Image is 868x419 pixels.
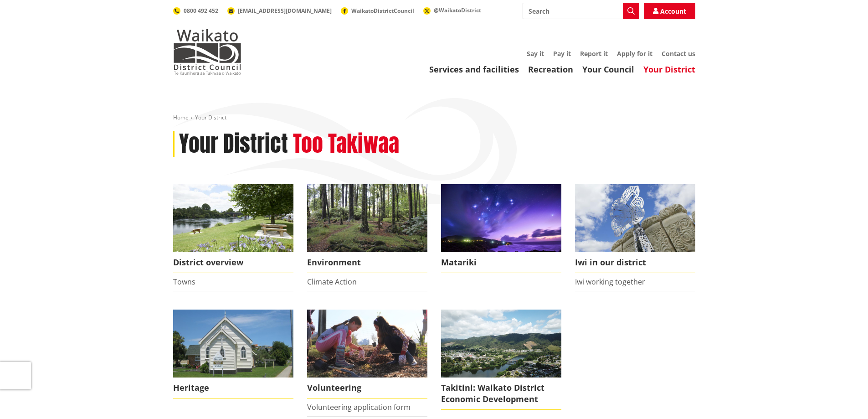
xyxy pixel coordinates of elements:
a: Climate Action [307,277,357,287]
span: Takitini: Waikato District Economic Development [441,378,561,410]
a: Towns [173,277,195,287]
span: Volunteering [307,378,427,398]
img: volunteer icon [307,310,427,378]
span: Heritage [173,378,293,398]
a: Iwi working together [575,277,645,287]
a: @WaikatoDistrict [423,6,481,14]
nav: breadcrumb [173,114,695,122]
a: Environment [307,184,427,273]
a: Account [644,3,695,19]
a: [EMAIL_ADDRESS][DOMAIN_NAME] [227,7,332,15]
a: volunteer icon Volunteering [307,310,427,398]
span: Environment [307,252,427,273]
img: Matariki over Whiaangaroa [441,184,561,252]
img: ngaaruawaahia [441,310,561,378]
a: Report it [580,49,608,58]
a: Turangawaewae Ngaruawahia Iwi in our district [575,184,695,273]
a: Contact us [662,49,695,58]
span: Matariki [441,252,561,273]
span: @WaikatoDistrict [434,6,481,14]
a: Apply for it [617,49,652,58]
h1: Your District [179,131,288,157]
a: 0800 492 452 [173,7,218,15]
a: Say it [527,49,544,58]
span: Your District [195,114,226,121]
a: Raglan Church Heritage [173,310,293,398]
span: WaikatoDistrictCouncil [351,7,414,15]
a: Pay it [553,49,571,58]
span: District overview [173,252,293,273]
a: Home [173,114,189,121]
img: Raglan Church [173,310,293,378]
input: Search input [523,3,639,19]
a: Recreation [528,64,573,75]
span: 0800 492 452 [184,7,218,15]
img: biodiversity- Wright's Bush_16x9 crop [307,184,427,252]
a: Ngaruawahia 0015 District overview [173,184,293,273]
a: Matariki [441,184,561,273]
a: Your Council [582,64,634,75]
a: WaikatoDistrictCouncil [341,7,414,15]
img: Turangawaewae Ngaruawahia [575,184,695,252]
h2: Too Takiwaa [293,131,399,157]
a: Volunteering application form [307,402,411,412]
span: Iwi in our district [575,252,695,273]
span: [EMAIL_ADDRESS][DOMAIN_NAME] [238,7,332,15]
a: Takitini: Waikato District Economic Development [441,310,561,410]
a: Your District [643,64,695,75]
img: Waikato District Council - Te Kaunihera aa Takiwaa o Waikato [173,29,241,75]
img: Ngaruawahia 0015 [173,184,293,252]
a: Services and facilities [429,64,519,75]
